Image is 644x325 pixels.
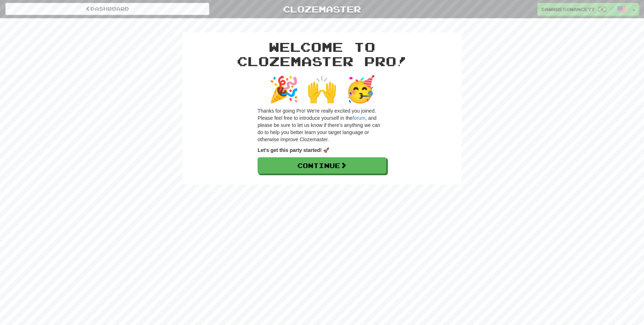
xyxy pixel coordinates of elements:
a: Continue [258,157,386,174]
a: Dashboard [5,3,209,15]
strong: Let's get this party started! 🚀 [258,147,329,153]
a: forum [352,115,365,121]
h1: Welcome to Clozemaster Pro! [188,40,456,68]
div: 🎉 🙌 🥳 [188,72,456,107]
a: DawnResonance7775 / [537,3,630,16]
span: / [610,6,614,11]
a: Clozemaster [220,3,424,15]
p: Thanks for going Pro! We're really excited you joined. Please feel free to introduce yourself in ... [258,107,386,143]
span: DawnResonance7775 [541,6,594,13]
